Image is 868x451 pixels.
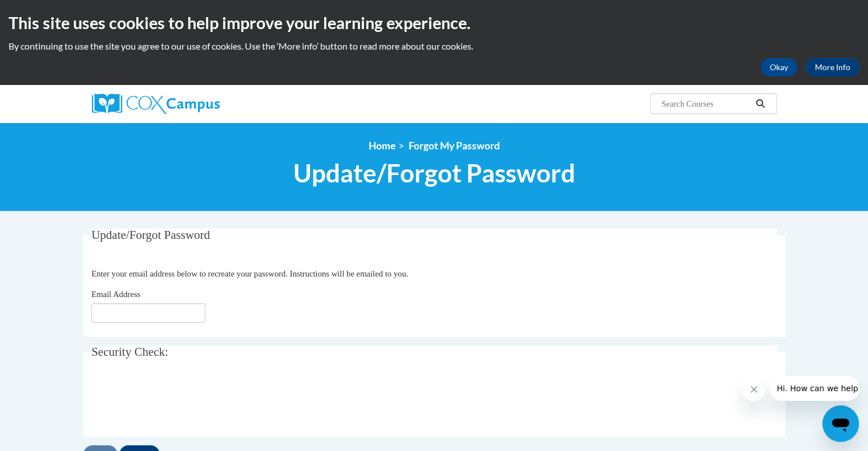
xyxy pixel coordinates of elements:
a: Cox Campus [92,94,309,114]
span: Forgot My Password [409,140,500,152]
button: Okay [761,58,797,76]
span: Enter your email address below to recreate your password. Instructions will be emailed to you. [91,269,408,278]
iframe: Button to launch messaging window [822,405,859,442]
a: More Info [806,58,859,76]
a: Home [369,140,395,152]
iframe: reCAPTCHA [91,378,265,422]
input: Email [91,303,205,323]
span: Hi. How can we help? [7,8,92,17]
input: Search Courses [660,97,752,111]
iframe: Message from company [770,376,859,401]
span: Email Address [91,290,140,299]
p: By continuing to use the site you agree to our use of cookies. Use the ‘More info’ button to read... [9,40,859,52]
span: Update/Forgot Password [293,158,575,188]
span: Security Check: [91,345,168,359]
img: Cox Campus [92,94,220,114]
h2: This site uses cookies to help improve your learning experience. [9,11,859,34]
iframe: Close message [742,378,765,401]
button: Search [752,97,769,111]
span: Update/Forgot Password [91,228,210,242]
